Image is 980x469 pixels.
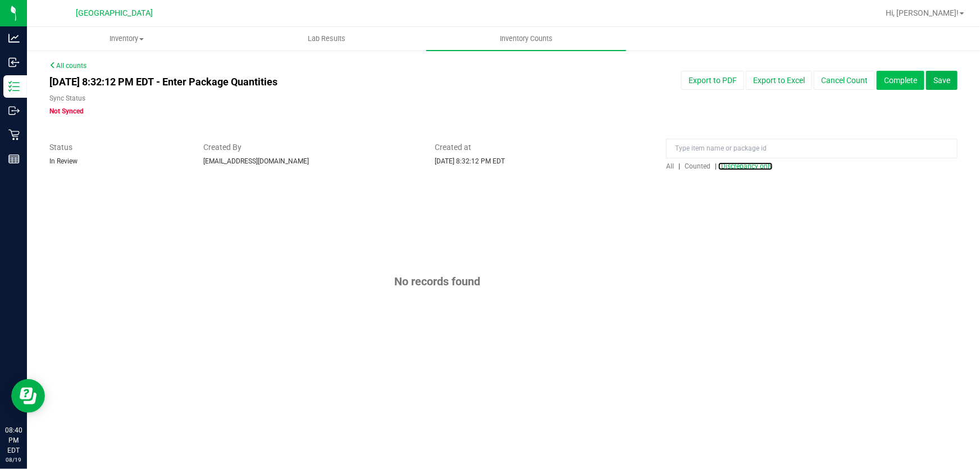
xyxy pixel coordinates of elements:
[8,33,20,44] inline-svg: Analytics
[721,162,773,170] span: Discrepancy only
[435,157,505,165] span: [DATE] 8:32:12 PM EDT
[8,129,20,140] inline-svg: Retail
[435,142,649,153] span: Created at
[666,139,958,158] input: Type item name or package id
[5,456,22,464] p: 08/19
[49,93,85,103] label: Sync Status
[11,379,45,413] iframe: Resource center
[5,425,22,456] p: 08:40 PM EDT
[49,76,572,88] h4: [DATE] 8:32:12 PM EDT - Enter Package Quantities
[8,105,20,116] inline-svg: Outbound
[293,34,361,44] span: Lab Results
[886,8,959,17] span: Hi, [PERSON_NAME]!
[394,275,480,288] span: No records found
[8,81,20,92] inline-svg: Inventory
[27,27,227,51] a: Inventory
[49,62,86,70] a: All counts
[685,162,710,170] span: Counted
[76,8,153,18] span: [GEOGRAPHIC_DATA]
[814,71,875,90] button: Cancel Count
[715,162,717,170] span: |
[49,142,186,153] span: Status
[426,27,626,51] a: Inventory Counts
[49,107,84,115] span: Not Synced
[8,57,20,68] inline-svg: Inbound
[877,71,924,90] button: Complete
[8,153,20,165] inline-svg: Reports
[666,162,678,170] a: All
[203,142,418,153] span: Created By
[203,157,309,165] span: [EMAIL_ADDRESS][DOMAIN_NAME]
[933,76,950,85] span: Save
[682,162,715,170] a: Counted
[666,162,674,170] span: All
[28,34,226,44] span: Inventory
[926,71,958,90] button: Save
[49,157,78,165] span: In Review
[718,162,773,170] a: Discrepancy only
[485,34,568,44] span: Inventory Counts
[681,71,744,90] button: Export to PDF
[678,162,680,170] span: |
[746,71,812,90] button: Export to Excel
[227,27,427,51] a: Lab Results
